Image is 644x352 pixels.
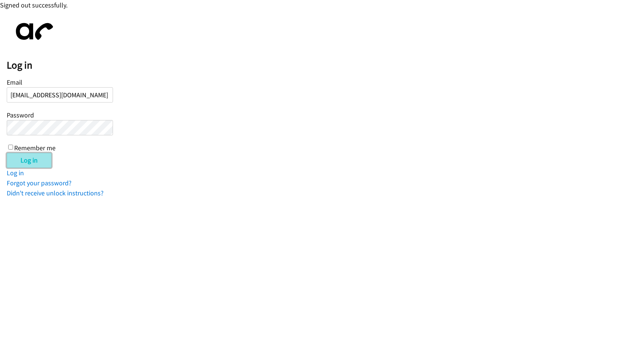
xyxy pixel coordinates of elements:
[7,78,22,87] label: Email
[7,189,104,197] a: Didn't receive unlock instructions?
[7,153,51,168] input: Log in
[7,17,59,46] img: aphone-8a226864a2ddd6a5e75d1ebefc011f4aa8f32683c2d82f3fb0802fe031f96514.svg
[7,179,72,187] a: Forgot your password?
[7,169,24,177] a: Log in
[7,59,644,72] h2: Log in
[14,144,56,152] label: Remember me
[7,111,34,119] label: Password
